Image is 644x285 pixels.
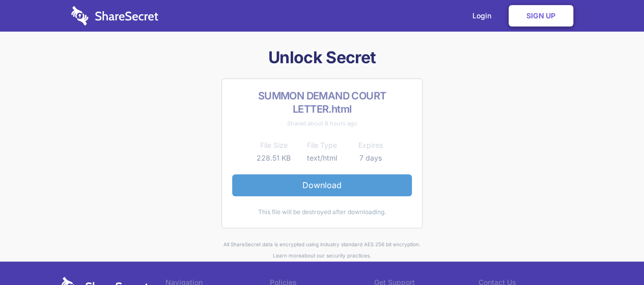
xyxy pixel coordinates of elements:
[71,6,158,25] img: logo-wordmark-white-trans-d4663122ce5f474addd5e946df7df03e33cb6a1c49d2221995e7729f52c070b2.svg
[298,139,346,151] th: File Type
[232,174,412,196] a: Download
[62,47,583,68] h1: Unlock Secret
[593,234,632,273] iframe: Drift Widget Chat Controller
[249,139,298,151] th: File Size
[346,139,395,151] th: Expires
[232,206,412,218] div: This file will be destroyed after downloading.
[509,5,573,27] a: Sign Up
[346,152,395,164] td: 7 days
[232,89,412,116] h2: SUMMON DEMAND COURT LETTER.html
[62,239,583,262] div: All ShareSecret data is encrypted using industry standard AES 256 bit encryption. about our secur...
[273,252,301,258] a: Learn more
[232,118,412,129] div: Shared about 8 hours ago
[249,152,298,164] td: 228.51 KB
[298,152,346,164] td: text/html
